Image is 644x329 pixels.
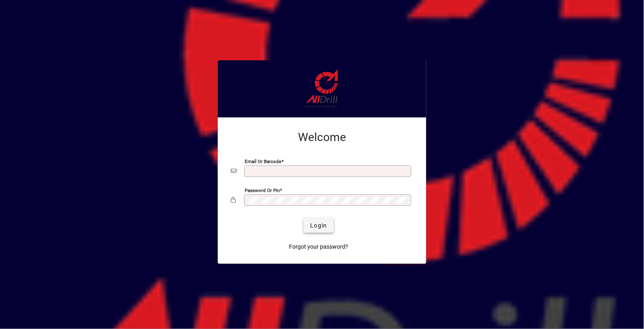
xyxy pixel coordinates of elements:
h2: Welcome [231,130,413,144]
button: Login [304,218,333,233]
a: Forgot your password? [286,239,352,254]
mat-label: Email or Barcode [245,159,281,164]
span: Forgot your password? [289,243,348,251]
span: Login [310,221,327,230]
mat-label: Password or Pin [245,188,280,193]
